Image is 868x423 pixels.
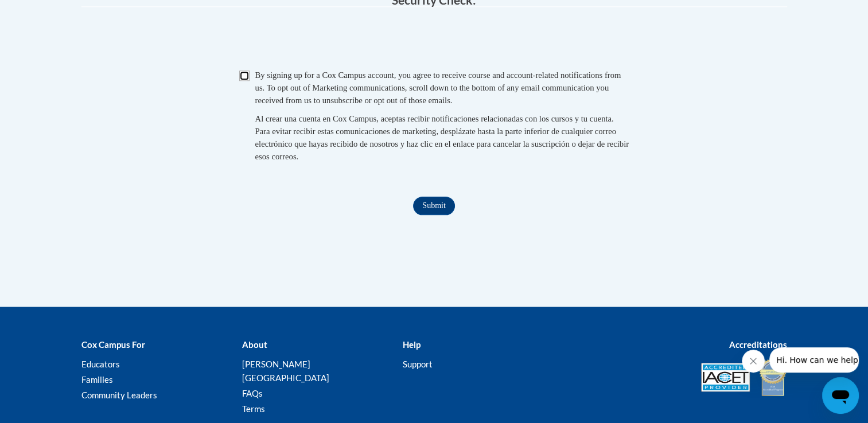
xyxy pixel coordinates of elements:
[758,357,787,397] img: IDA® Accredited
[242,388,262,398] a: FAQs
[242,404,264,414] a: Terms
[769,347,859,373] iframe: Message from company
[413,197,454,215] input: Submit
[7,8,93,17] span: Hi. How can we help?
[729,339,787,350] b: Accreditations
[81,374,113,385] a: Families
[255,114,629,161] span: Al crear una cuenta en Cox Campus, aceptas recibir notificaciones relacionadas con los cursos y t...
[402,339,420,350] b: Help
[822,377,859,414] iframe: Button to launch messaging window
[742,350,765,373] iframe: Close message
[81,390,157,400] a: Community Leaders
[242,359,329,383] a: [PERSON_NAME][GEOGRAPHIC_DATA]
[242,339,267,350] b: About
[402,359,432,369] a: Support
[81,339,145,350] b: Cox Campus For
[701,363,750,391] img: Accredited IACET® Provider
[347,18,521,63] iframe: reCAPTCHA
[255,70,621,105] span: By signing up for a Cox Campus account, you agree to receive course and account-related notificat...
[81,359,120,369] a: Educators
